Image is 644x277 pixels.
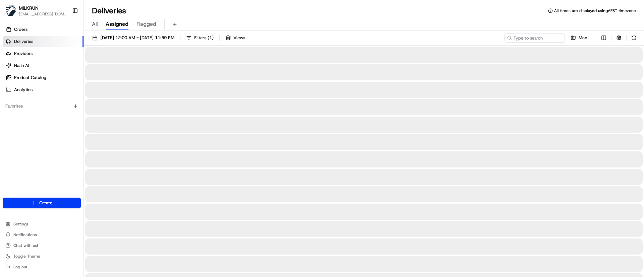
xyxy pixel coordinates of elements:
button: Log out [3,262,81,272]
div: Favorites [3,101,81,112]
span: Map [579,35,587,41]
input: Type to search [504,33,565,43]
a: Nash AI [3,60,84,71]
a: Deliveries [3,36,84,47]
span: Providers [14,51,33,57]
span: Filters [194,35,214,41]
span: Toggle Theme [13,254,40,259]
button: Settings [3,219,81,229]
a: Product Catalog [3,72,84,83]
span: Deliveries [14,39,33,45]
span: ( 1 ) [208,35,214,41]
button: Views [222,33,248,43]
span: Log out [13,264,27,270]
span: All [92,20,98,28]
button: [EMAIL_ADDRESS][DOMAIN_NAME] [19,11,67,17]
button: Chat with us! [3,241,81,250]
span: Create [39,200,52,206]
span: Flagged [137,20,156,28]
span: Views [233,35,245,41]
button: MILKRUN [19,5,39,11]
span: Analytics [14,87,33,93]
span: [DATE] 12:00 AM - [DATE] 11:59 PM [100,35,174,41]
button: Refresh [629,33,639,43]
button: MILKRUNMILKRUN[EMAIL_ADDRESS][DOMAIN_NAME] [3,3,69,19]
h1: Deliveries [92,5,126,16]
img: MILKRUN [5,5,16,16]
button: Map [568,33,590,43]
a: Analytics [3,84,84,95]
span: Assigned [106,20,128,28]
span: Chat with us! [13,243,38,248]
span: Product Catalog [14,75,46,81]
span: Notifications [13,232,37,237]
a: Providers [3,48,84,59]
span: Settings [13,221,29,227]
button: Create [3,198,81,208]
a: Orders [3,24,84,35]
button: [DATE] 12:00 AM - [DATE] 11:59 PM [89,33,177,43]
span: Orders [14,26,28,32]
span: All times are displayed using AEST timezone [554,8,636,13]
button: Filters(1) [183,33,217,43]
button: Toggle Theme [3,252,81,261]
span: Nash AI [14,63,29,69]
button: Notifications [3,230,81,239]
